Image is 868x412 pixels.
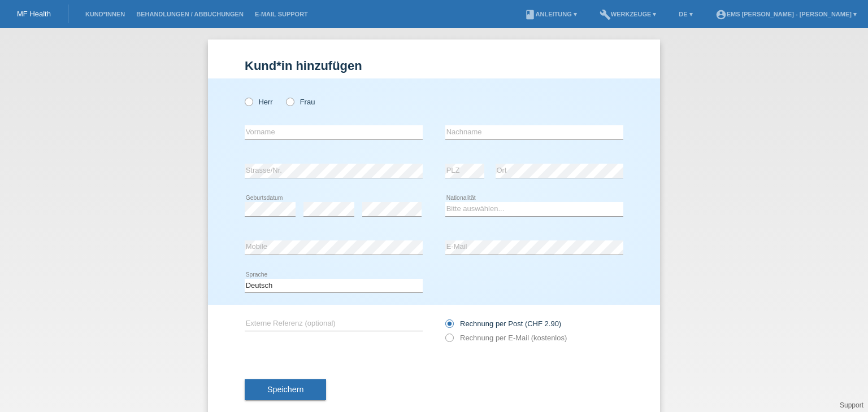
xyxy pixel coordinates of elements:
i: account_circle [715,9,727,20]
a: MF Health [17,10,51,18]
a: bookAnleitung ▾ [519,11,583,17]
a: account_circleEMS [PERSON_NAME] - [PERSON_NAME] ▾ [710,11,862,17]
a: buildWerkzeuge ▾ [594,11,662,17]
label: Herr [245,98,273,106]
a: Behandlungen / Abbuchungen [131,11,249,17]
span: Speichern [267,385,303,394]
a: Support [840,401,863,409]
label: Frau [286,98,315,106]
i: book [524,9,536,20]
a: E-Mail Support [249,11,314,17]
a: Kund*innen [80,11,131,17]
input: Herr [245,98,252,105]
button: Speichern [245,379,326,401]
input: Frau [286,98,293,105]
input: Rechnung per E-Mail (kostenlos) [445,334,453,348]
a: DE ▾ [673,11,698,17]
label: Rechnung per Post (CHF 2.90) [445,319,561,328]
input: Rechnung per Post (CHF 2.90) [445,319,453,334]
i: build [600,9,611,20]
h1: Kund*in hinzufügen [245,59,623,73]
label: Rechnung per E-Mail (kostenlos) [445,334,567,342]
